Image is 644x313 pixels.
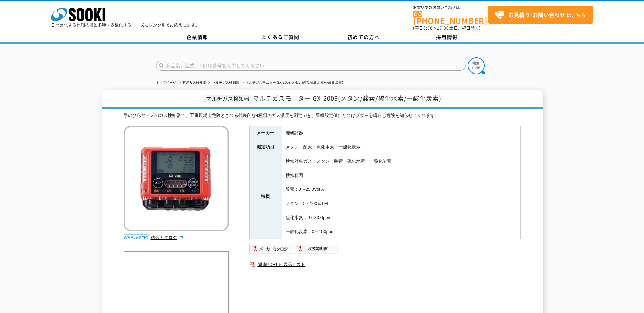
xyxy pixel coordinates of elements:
span: マルチガスモニター GX-2009(メタン/酸素/硫化水素/一酸化炭素) [253,93,441,103]
a: マルチガス検知器 [212,81,239,84]
a: 総合カタログ [151,235,184,240]
span: 初めての方へ [347,33,380,41]
td: メタン・酸素・硫化水素・一酸化炭素 [282,140,520,154]
span: (平日 ～ 土日、祝日除く) [413,25,480,31]
a: メーカーカタログ [249,248,294,253]
span: 17:30 [437,25,449,31]
img: メーカーカタログ [249,243,294,254]
img: webカタログ [124,234,149,241]
img: btn_search.png [468,57,485,74]
li: マルチガスモニター GX-2009(メタン/酸素/硫化水素/一酸化炭素) [240,79,343,86]
span: はこちら [495,10,586,20]
img: 取扱説明書 [294,243,338,254]
th: 特長 [249,154,282,239]
a: [PHONE_NUMBER] [413,11,488,24]
p: 日々進化する計測技術と多種・多様化するニーズにレンタルでお応えします。 [51,23,200,27]
a: 有害ガス検知器 [182,81,206,84]
a: 採用情報 [405,32,489,42]
th: 測定項目 [249,140,282,154]
td: 理研計器 [282,126,520,140]
strong: お見積り･お問い合わせ [508,11,565,19]
a: トップページ [156,81,176,84]
div: 手のひらサイズのガス検知器で、工事現場で危険とされる代表的な4種類のガス濃度を測定でき、警報設定値になればブザーを鳴らし危険を知らせてくれます。 [124,112,521,119]
a: 企業情報 [156,32,239,42]
input: 商品名、型式、NETIS番号を入力してください [156,61,466,71]
th: メーカー [249,126,282,140]
a: よくあるご質問 [239,32,322,42]
span: マルチガス検知器 [204,95,251,102]
a: 関連PDF1 付属品リスト [249,260,521,269]
span: 8:50 [423,25,433,31]
a: 取扱説明書 [294,248,338,253]
a: 初めての方へ [322,32,405,42]
td: 検知対象ガス：メタン・酸素・硫化水素・一酸化炭素 検知範囲 酸素：0～25.0Vol％ メタン：0～100％LEL 硫化水素：0～30.0ppm 一酸化炭素：0～150ppm [282,154,520,239]
img: マルチガスモニター GX-2009(メタン/酸素/硫化水素/一酸化炭素) [124,126,229,231]
span: お電話でのお問い合わせは [413,6,488,10]
a: お見積り･お問い合わせはこちら [488,6,593,24]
